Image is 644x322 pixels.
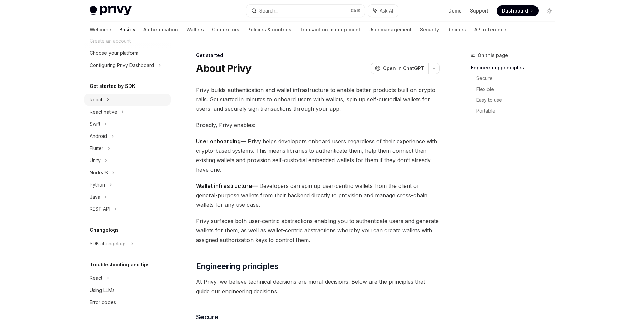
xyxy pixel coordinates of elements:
[196,62,252,74] h1: About Privy
[90,226,119,234] h5: Changelogs
[90,132,107,140] div: Android
[368,5,398,17] button: Ask AI
[186,22,204,38] a: Wallets
[300,22,360,38] a: Transaction management
[90,120,100,128] div: Swift
[90,61,154,69] div: Configuring Privy Dashboard
[196,261,279,272] span: Engineering principles
[196,277,440,296] span: At Privy, we believe technical decisions are moral decisions. Below are the principles that guide...
[246,5,365,17] button: Search...CtrlK
[383,65,424,72] span: Open in ChatGPT
[196,181,440,209] span: — Developers can spin up user-centric wallets from the client or general-purpose wallets from the...
[368,22,412,38] a: User management
[90,181,105,189] div: Python
[476,105,560,116] a: Portable
[90,49,138,57] div: Choose your platform
[212,22,239,38] a: Connectors
[380,7,393,14] span: Ask AI
[84,284,171,296] a: Using LLMs
[90,82,135,90] h5: Get started by SDK
[90,169,108,177] div: NodeJS
[470,7,488,14] a: Support
[90,108,117,116] div: React native
[471,62,560,73] a: Engineering principles
[90,144,103,152] div: Flutter
[84,296,171,308] a: Error codes
[196,85,440,114] span: Privy builds authentication and wallet infrastructure to enable better products built on crypto r...
[90,286,115,294] div: Using LLMs
[90,22,111,38] a: Welcome
[497,5,539,16] a: Dashboard
[196,182,252,189] strong: Wallet infrastructure
[476,95,560,105] a: Easy to use
[90,274,102,282] div: React
[476,84,560,95] a: Flexible
[90,240,127,248] div: SDK changelogs
[90,193,100,201] div: Java
[143,22,178,38] a: Authentication
[90,6,132,16] img: light logo
[371,63,428,74] button: Open in ChatGPT
[90,156,101,165] div: Unity
[247,22,291,38] a: Policies & controls
[119,22,135,38] a: Basics
[544,5,555,16] button: Toggle dark mode
[84,47,171,59] a: Choose your platform
[196,312,218,322] span: Secure
[196,52,440,59] div: Get started
[474,22,506,38] a: API reference
[448,7,462,14] a: Demo
[478,51,508,59] span: On this page
[196,138,241,145] strong: User onboarding
[502,7,528,14] span: Dashboard
[196,216,440,245] span: Privy surfaces both user-centric abstractions enabling you to authenticate users and generate wal...
[447,22,466,38] a: Recipes
[351,8,361,14] span: Ctrl K
[420,22,439,38] a: Security
[90,205,110,213] div: REST API
[196,120,440,130] span: Broadly, Privy enables:
[90,298,116,306] div: Error codes
[259,7,278,15] div: Search...
[90,261,150,269] h5: Troubleshooting and tips
[90,96,102,104] div: React
[196,137,440,174] span: — Privy helps developers onboard users regardless of their experience with crypto-based systems. ...
[476,73,560,84] a: Secure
